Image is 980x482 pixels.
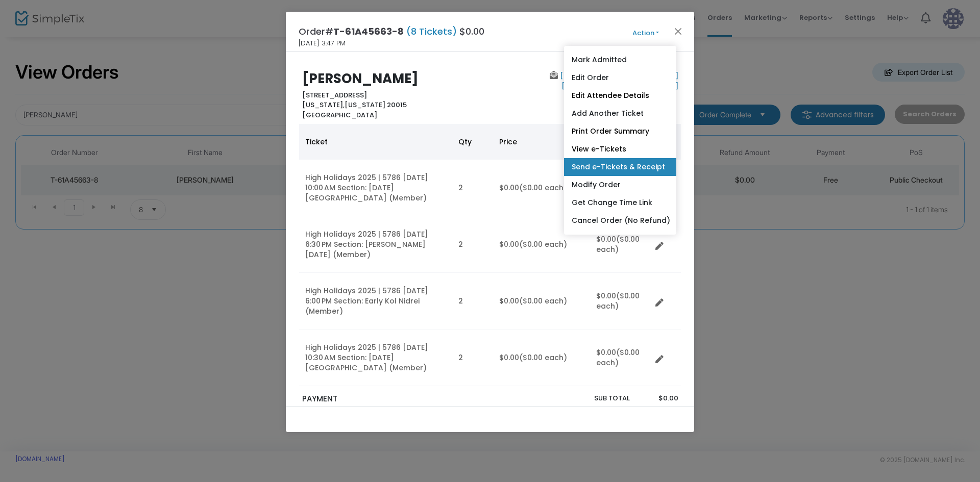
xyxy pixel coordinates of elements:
span: T-61A45663-8 [333,25,404,38]
span: ($0.00 each) [596,291,640,311]
td: 2 [452,273,493,329]
td: 2 [452,160,493,216]
a: Add Another Ticket [564,105,676,122]
span: ($0.00 each) [519,239,567,249]
a: Send e-Tickets & Receipt [564,158,676,176]
p: Sub total [543,393,630,403]
p: $0.00 [640,393,678,403]
span: ($0.00 each) [519,352,567,363]
span: ($0.00 each) [596,234,640,255]
a: Edit Order [564,69,676,87]
span: ($0.00 each) [519,296,567,306]
b: [STREET_ADDRESS] [US_STATE] 20015 [GEOGRAPHIC_DATA] [302,90,407,120]
td: $0.00 [493,273,590,329]
td: High Holidays 2025 | 5786 [DATE] 6:30 PM Section: [PERSON_NAME][DATE] (Member) [299,216,452,273]
a: Print Order Summary [564,122,676,140]
b: [PERSON_NAME] [302,69,419,88]
td: $0.00 [493,329,590,386]
td: High Holidays 2025 | 5786 [DATE] 10:00 AM Section: [DATE][GEOGRAPHIC_DATA] (Member) [299,160,452,216]
td: High Holidays 2025 | 5786 [DATE] 10:30 AM Section: [DATE][GEOGRAPHIC_DATA] (Member) [299,329,452,386]
td: 2 [452,329,493,386]
td: $0.00 [590,216,651,273]
a: Edit Attendee Details [564,87,676,105]
span: ($0.00 each) [596,347,640,368]
td: 2 [452,216,493,273]
td: High Holidays 2025 | 5786 [DATE] 6:00 PM Section: Early Kol Nidrei (Member) [299,273,452,329]
span: ($0.00 each) [519,183,567,193]
button: Action [615,28,676,39]
span: [DATE] 3:47 PM [299,38,346,48]
span: [US_STATE], [302,100,345,110]
a: Get Change Time Link [564,194,676,212]
td: $0.00 [590,329,651,386]
a: Mark Admitted [564,51,676,69]
button: Close [672,24,685,38]
td: $0.00 [493,216,590,273]
th: Ticket [299,124,452,160]
th: Price [493,124,590,160]
h4: Order# $0.00 [299,24,484,38]
span: (8 Tickets) [404,25,459,38]
a: View e-Tickets [564,140,676,158]
th: Qty [452,124,493,160]
td: $0.00 [493,160,590,216]
div: Data table [299,124,681,386]
a: Cancel Order (No Refund) [564,212,676,230]
td: $0.00 [590,273,651,329]
p: PAYMENT [302,393,485,405]
a: Modify Order [564,176,676,194]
